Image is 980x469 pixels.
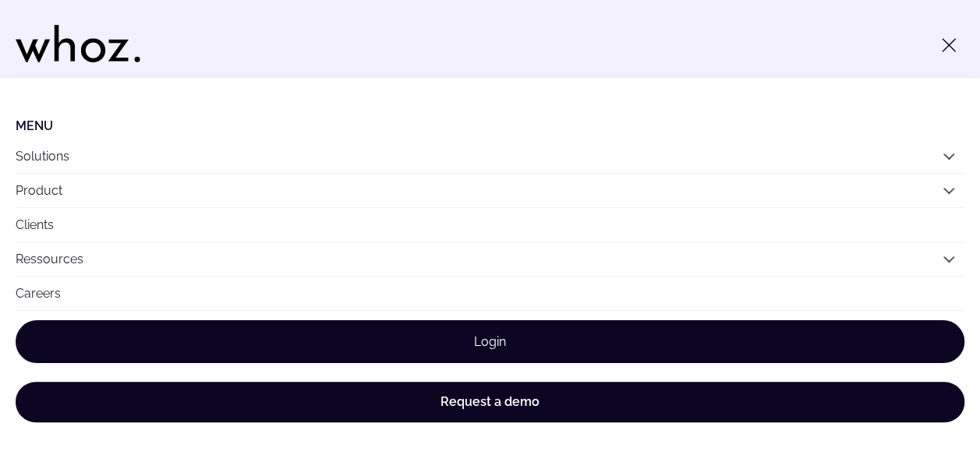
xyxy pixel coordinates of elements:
a: Login [16,320,964,363]
a: Careers [16,277,964,310]
a: Clients [16,208,964,242]
button: Toggle menu [933,30,964,61]
button: Ressources [16,242,964,276]
iframe: Chatbot [877,366,958,447]
a: Request a demo [16,382,964,422]
button: Product [16,174,964,207]
li: Menu [16,118,964,133]
button: Solutions [16,139,964,173]
a: Product [16,183,62,198]
a: Ressources [16,252,83,266]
